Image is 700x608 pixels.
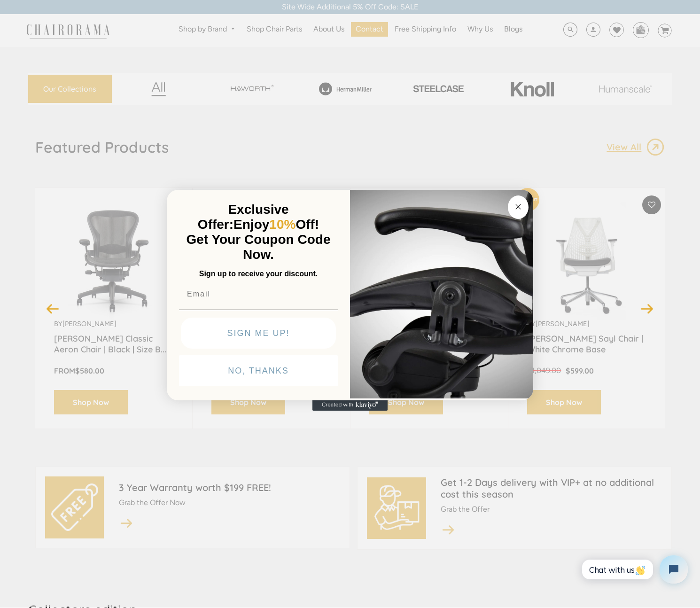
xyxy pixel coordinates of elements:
[199,270,318,278] span: Sign up to receive your discount.
[187,232,331,262] span: Get Your Coupon Code Now.
[350,188,533,398] img: 92d77583-a095-41f6-84e7-858462e0427a.jpeg
[179,355,338,386] button: NO, THANKS
[198,202,289,232] span: Exclusive Offer:
[233,217,319,232] span: Enjoy Off!
[269,217,296,232] span: 10%
[572,547,696,592] iframe: Tidio Chat
[181,318,336,349] button: SIGN ME UP!
[508,195,529,219] button: Close dialog
[179,285,338,304] input: Email
[639,300,655,317] button: Next
[312,399,388,411] a: Created with Klaviyo - opens in a new tab
[45,300,61,317] button: Previous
